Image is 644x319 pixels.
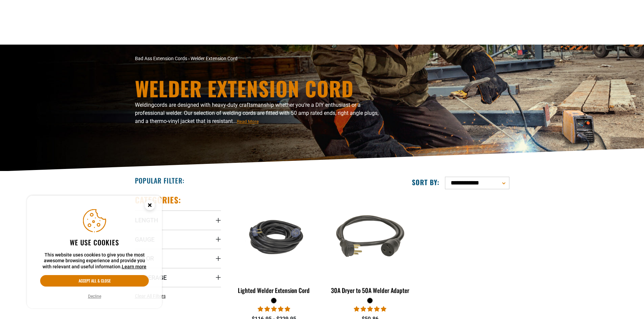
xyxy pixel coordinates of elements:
h2: We use cookies [40,238,149,247]
button: Accept all & close [40,275,149,287]
summary: Gauge [135,230,221,249]
div: Lighted Welder Extension Cord [231,287,317,293]
span: 5.00 stars [258,306,290,312]
summary: Color [135,249,221,268]
p: This website uses cookies to give you the most awesome browsing experience and provide you with r... [40,252,149,270]
span: 5.00 stars [354,306,386,312]
span: cords are designed with heavy-duty craftsmanship whether you’re a DIY enthusiast or a professiona... [135,102,379,124]
a: black Lighted Welder Extension Cord [231,195,317,297]
aside: Cookie Consent [27,196,162,309]
a: black 30A Dryer to 50A Welder Adapter [327,195,413,297]
p: Welding [135,101,381,125]
span: › [188,56,190,61]
span: Read More [237,119,259,124]
img: black [328,198,413,276]
nav: breadcrumbs [135,55,381,62]
summary: Length [135,211,221,229]
a: Bad Ass Extension Cords [135,56,187,61]
div: 30A Dryer to 50A Welder Adapter [327,287,413,293]
h1: Welder Extension Cord [135,78,381,98]
summary: Amperage [135,268,221,287]
h2: Categories: [135,195,181,205]
h2: Popular Filter: [135,176,185,185]
a: Learn more [122,264,146,269]
label: Sort by: [412,178,440,187]
button: Decline [86,293,103,300]
span: Welder Extension Cord [191,56,237,61]
img: black [231,211,316,263]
